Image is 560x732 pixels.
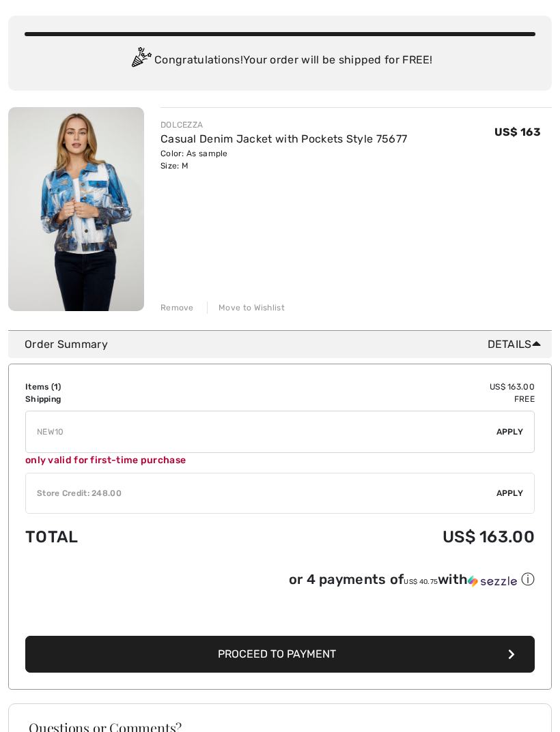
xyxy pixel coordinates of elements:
[488,336,546,353] span: Details
[25,636,535,673] button: Proceed to Payment
[54,382,58,392] span: 1
[25,453,535,467] div: only valid for first-time purchase
[468,575,517,587] img: Sezzle
[218,647,336,660] span: Proceed to Payment
[25,594,535,631] iframe: PayPal-paypal
[127,47,154,74] img: Congratulation2.svg
[494,126,541,138] span: US$ 163
[160,302,194,314] div: Remove
[404,578,438,586] span: US$ 40.75
[211,381,535,393] td: US$ 163.00
[26,487,496,499] div: Store Credit: 248.00
[496,487,524,499] span: Apply
[25,570,535,594] div: or 4 payments ofUS$ 40.75withSezzle Click to learn more about Sezzle
[160,132,407,145] a: Casual Denim Jacket with Pockets Style 75677
[25,393,211,405] td: Shipping
[211,393,535,405] td: Free
[25,514,211,560] td: Total
[496,426,524,438] span: Apply
[160,147,407,172] div: Color: As sample Size: M
[26,411,496,452] input: Promo code
[289,570,535,589] div: or 4 payments of with
[8,107,144,311] img: Casual Denim Jacket with Pockets Style 75677
[25,47,535,74] div: Congratulations! Your order will be shipped for FREE!
[25,336,546,353] div: Order Summary
[207,302,285,314] div: Move to Wishlist
[211,514,535,560] td: US$ 163.00
[160,119,407,131] div: DOLCEZZA
[25,381,211,393] td: Items ( )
